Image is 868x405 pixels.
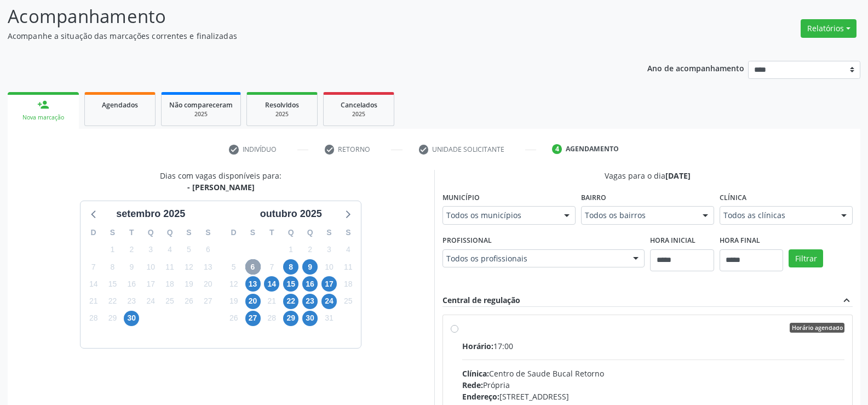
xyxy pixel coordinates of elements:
[552,144,562,154] div: 4
[264,259,279,275] span: terça-feira, 7 de outubro de 2025
[8,30,605,42] p: Acompanhe a situação das marcações correntes e finalizadas
[790,323,844,333] span: Horário agendado
[181,276,197,292] span: sexta-feira, 19 de setembro de 2025
[255,110,309,118] div: 2025
[226,294,242,309] span: domingo, 19 de outubro de 2025
[647,61,744,75] p: Ano de acompanhamento
[105,311,120,326] span: segunda-feira, 29 de setembro de 2025
[256,207,326,221] div: outubro 2025
[341,100,377,110] span: Cancelados
[162,276,177,292] span: quinta-feira, 18 de setembro de 2025
[160,181,281,193] div: - [PERSON_NAME]
[143,276,158,292] span: quarta-feira, 17 de setembro de 2025
[181,242,197,258] span: sexta-feira, 5 de setembro de 2025
[841,294,853,306] i: expand_less
[320,224,339,241] div: S
[341,276,356,292] span: sábado, 18 de outubro de 2025
[245,294,261,309] span: segunda-feira, 20 de outubro de 2025
[462,368,489,379] span: Clínica:
[141,224,160,241] div: Q
[302,242,318,258] span: quinta-feira, 2 de outubro de 2025
[181,294,197,309] span: sexta-feira, 26 de setembro de 2025
[283,259,298,275] span: quarta-feira, 8 de outubro de 2025
[162,259,177,275] span: quinta-feira, 11 de setembro de 2025
[462,379,845,391] div: Própria
[169,100,233,110] span: Não compareceram
[650,232,695,249] label: Hora inicial
[122,224,141,241] div: T
[143,259,158,275] span: quarta-feira, 10 de setembro de 2025
[86,311,101,326] span: domingo, 28 de setembro de 2025
[283,294,298,309] span: quarta-feira, 22 de outubro de 2025
[462,341,493,351] span: Horário:
[181,259,197,275] span: sexta-feira, 12 de setembro de 2025
[180,224,199,241] div: S
[321,276,337,292] span: sexta-feira, 17 de outubro de 2025
[102,100,138,110] span: Agendados
[105,259,120,275] span: segunda-feira, 8 de setembro de 2025
[283,311,298,326] span: quarta-feira, 29 de outubro de 2025
[37,99,49,111] div: person_add
[124,294,139,309] span: terça-feira, 23 de setembro de 2025
[462,391,845,402] div: [STREET_ADDRESS]
[442,170,853,181] div: Vagas para o dia
[665,170,691,181] span: [DATE]
[198,224,217,241] div: S
[723,210,830,221] span: Todos as clínicas
[321,294,337,309] span: sexta-feira, 24 de outubro de 2025
[338,224,358,241] div: S
[245,276,261,292] span: segunda-feira, 13 de outubro de 2025
[84,224,103,241] div: D
[226,259,242,275] span: domingo, 5 de outubro de 2025
[105,294,120,309] span: segunda-feira, 22 de setembro de 2025
[446,253,623,264] span: Todos os profissionais
[331,110,386,118] div: 2025
[321,259,337,275] span: sexta-feira, 10 de outubro de 2025
[341,242,356,258] span: sábado, 4 de outubro de 2025
[105,242,120,258] span: segunda-feira, 1 de setembro de 2025
[200,242,216,258] span: sábado, 6 de setembro de 2025
[224,224,243,241] div: D
[462,391,499,402] span: Endereço:
[226,311,242,326] span: domingo, 26 de outubro de 2025
[283,276,298,292] span: quarta-feira, 15 de outubro de 2025
[462,368,845,379] div: Centro de Saude Bucal Retorno
[86,276,101,292] span: domingo, 14 de setembro de 2025
[200,259,216,275] span: sábado, 13 de setembro de 2025
[226,276,242,292] span: domingo, 12 de outubro de 2025
[302,259,318,275] span: quinta-feira, 9 de outubro de 2025
[264,276,279,292] span: terça-feira, 14 de outubro de 2025
[302,276,318,292] span: quinta-feira, 16 de outubro de 2025
[801,19,856,38] button: Relatórios
[301,224,320,241] div: Q
[245,259,261,275] span: segunda-feira, 6 de outubro de 2025
[321,311,337,326] span: sexta-feira, 31 de outubro de 2025
[86,294,101,309] span: domingo, 21 de setembro de 2025
[720,232,760,249] label: Hora final
[243,224,262,241] div: S
[15,113,71,122] div: Nova marcação
[302,311,318,326] span: quinta-feira, 30 de outubro de 2025
[143,242,158,258] span: quarta-feira, 3 de setembro de 2025
[160,170,281,193] div: Dias com vagas disponíveis para:
[462,340,845,352] div: 17:00
[262,224,281,241] div: T
[124,259,139,275] span: terça-feira, 9 de setembro de 2025
[442,189,480,206] label: Município
[265,100,299,110] span: Resolvidos
[8,3,605,30] p: Acompanhamento
[264,311,279,326] span: terça-feira, 28 de outubro de 2025
[462,380,483,390] span: Rede:
[720,189,746,206] label: Clínica
[302,294,318,309] span: quinta-feira, 23 de outubro de 2025
[200,276,216,292] span: sábado, 20 de setembro de 2025
[442,232,492,249] label: Profissional
[124,242,139,258] span: terça-feira, 2 de setembro de 2025
[103,224,122,241] div: S
[321,242,337,258] span: sexta-feira, 3 de outubro de 2025
[281,224,301,241] div: Q
[86,259,101,275] span: domingo, 7 de setembro de 2025
[245,311,261,326] span: segunda-feira, 27 de outubro de 2025
[581,189,606,206] label: Bairro
[105,276,120,292] span: segunda-feira, 15 de setembro de 2025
